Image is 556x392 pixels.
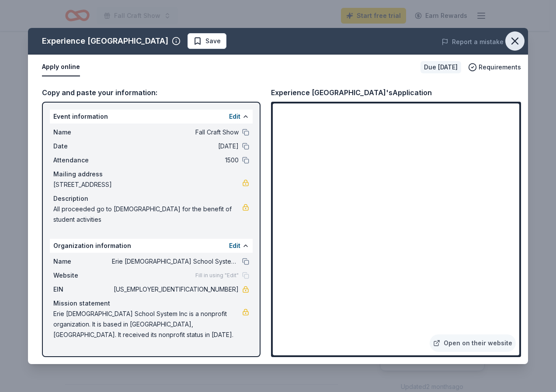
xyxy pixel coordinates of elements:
[42,87,261,98] div: Copy and paste your information:
[42,58,80,76] button: Apply online
[479,62,521,72] span: Requirements
[441,37,504,47] button: Report a mistake
[53,309,242,340] span: Erie [DEMOGRAPHIC_DATA] School System Inc is a nonprofit organization. It is based in [GEOGRAPHIC...
[468,62,521,72] button: Requirements
[229,111,240,122] button: Edit
[229,241,240,251] button: Edit
[50,239,253,253] div: Organization information
[112,141,239,151] span: [DATE]
[53,270,112,281] span: Website
[430,334,516,352] a: Open on their website
[53,179,242,190] span: [STREET_ADDRESS]
[53,204,242,225] span: All proceeded go to [DEMOGRAPHIC_DATA] for the benefit of student activities
[53,284,112,295] span: EIN
[112,256,239,267] span: Erie [DEMOGRAPHIC_DATA] School System Inc
[53,127,112,138] span: Name
[50,110,253,124] div: Event information
[53,141,112,151] span: Date
[53,169,249,179] div: Mailing address
[112,284,239,295] span: [US_EMPLOYER_IDENTIFICATION_NUMBER]
[420,61,461,73] div: Due [DATE]
[112,127,239,138] span: Fall Craft Show
[112,155,239,165] span: 1500
[205,36,221,46] span: Save
[42,34,168,48] div: Experience [GEOGRAPHIC_DATA]
[195,272,239,279] span: Fill in using "Edit"
[188,33,226,49] button: Save
[53,193,249,204] div: Description
[271,87,432,98] div: Experience [GEOGRAPHIC_DATA]'s Application
[53,298,249,309] div: Mission statement
[53,155,112,165] span: Attendance
[53,256,112,267] span: Name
